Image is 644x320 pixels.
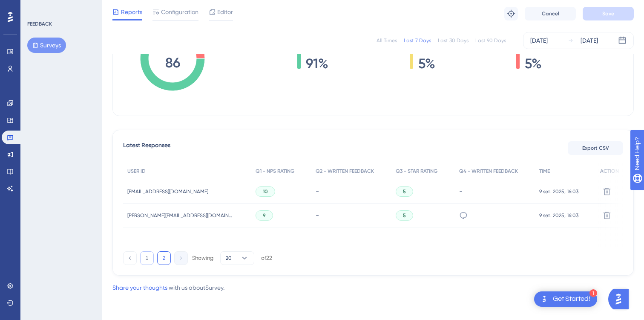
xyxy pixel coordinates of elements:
span: USER ID [127,168,146,175]
span: 91% [306,57,338,70]
span: 9 [263,212,266,219]
span: Reports [121,7,142,17]
span: [EMAIL_ADDRESS][DOMAIN_NAME] [127,188,208,195]
span: Save [602,10,614,17]
div: FEEDBACK [27,20,52,27]
div: [DATE] [581,35,598,46]
span: 9 set. 2025, 16:03 [539,212,578,219]
div: Last 30 Days [438,37,469,44]
iframe: UserGuiding AI Assistant Launcher [608,286,634,312]
div: Open Get Started! checklist, remaining modules: 1 [534,291,597,307]
span: 9 set. 2025, 16:03 [539,188,578,195]
button: 20 [220,251,254,265]
div: - [459,187,531,195]
div: Last 7 Days [404,37,431,44]
span: 5 [403,188,406,195]
span: Q1 - NPS RATING [256,168,294,175]
span: Q3 - STAR RATING [396,168,437,175]
img: launcher-image-alternative-text [539,294,549,304]
div: [DATE] [530,35,548,46]
span: Export CSV [582,145,609,151]
div: of 22 [261,254,272,262]
a: Share your thoughts [112,284,167,291]
button: 2 [157,251,171,265]
div: Last 90 Days [475,37,506,44]
tspan: 86 [165,55,180,71]
button: 1 [140,251,154,265]
div: 1 [589,289,597,297]
div: Get Started! [553,294,590,304]
div: All Times [377,37,397,44]
span: Latest Responses [123,140,170,156]
button: Save [583,7,634,20]
span: 5% [525,57,558,70]
span: [PERSON_NAME][EMAIL_ADDRESS][DOMAIN_NAME] [127,212,234,219]
div: - [316,211,387,219]
span: 10 [263,188,268,195]
button: Cancel [525,7,576,20]
span: Need Help? [20,2,53,12]
span: Cancel [542,10,559,17]
span: 20 [226,255,232,262]
div: - [316,187,387,195]
span: Editor [217,7,233,17]
span: Configuration [161,7,198,17]
span: 5 [403,212,406,219]
button: Surveys [27,38,66,53]
div: Showing [192,254,213,262]
span: 5% [418,57,444,70]
div: with us about Survey . [112,282,224,293]
span: TIME [539,168,550,175]
span: Q2 - WRITTEN FEEDBACK [316,168,374,175]
span: ACTION [600,168,619,175]
span: Q4 - WRITTEN FEEDBACK [459,168,518,175]
button: Export CSV [568,141,623,155]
